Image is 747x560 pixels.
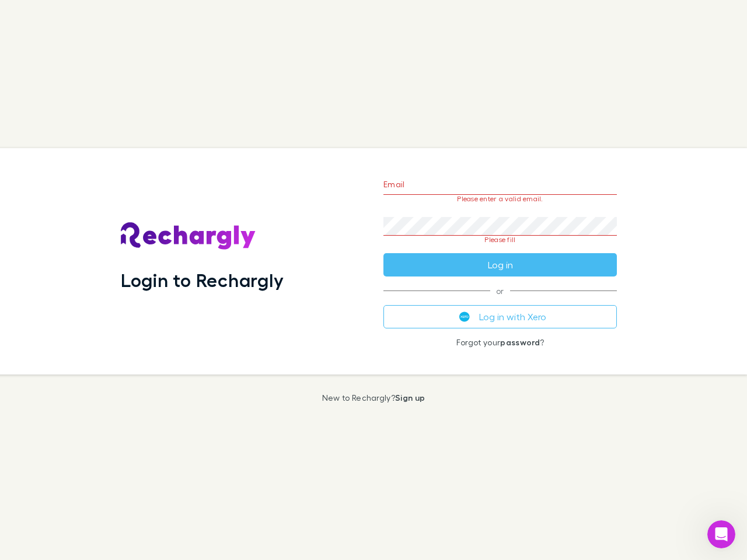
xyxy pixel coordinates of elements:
[395,393,425,402] a: Sign up
[383,338,617,347] p: Forgot your ?
[322,393,425,402] p: New to Rechargly?
[500,337,540,347] a: password
[383,253,617,276] button: Log in
[121,269,284,291] h1: Login to Rechargly
[383,236,617,244] p: Please fill
[121,222,256,250] img: Rechargly's Logo
[383,290,617,291] span: or
[383,195,617,203] p: Please enter a valid email.
[459,311,470,322] img: Xero's logo
[383,305,617,328] button: Log in with Xero
[707,520,735,548] iframe: Intercom live chat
